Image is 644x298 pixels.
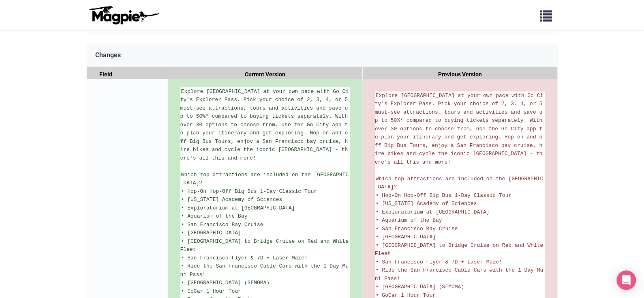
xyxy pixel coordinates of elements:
[376,259,502,265] span: • San Francisco Flyer & 7D + Laser Maze!
[375,176,543,190] span: Which top attractions are included on the [GEOGRAPHIC_DATA]?
[616,270,636,290] div: Open Intercom Messenger
[181,288,241,294] span: • GoCar 1 Hour Tour
[181,197,282,203] span: • [US_STATE] Academy of Sciences
[363,67,557,82] div: Previous Version
[181,188,317,194] span: • Hop-On Hop-Off Big Bus 1-Day Classic Tour
[376,217,442,223] span: • Aquarium of the Bay
[376,192,511,199] span: • Hop-On Hop-Off Big Bus 1-Day Classic Tour
[181,230,241,236] span: • [GEOGRAPHIC_DATA]
[376,226,458,232] span: • San Francisco Bay Cruise
[87,44,557,67] div: Changes
[376,234,436,240] span: • [GEOGRAPHIC_DATA]
[181,205,295,211] span: • Exploratorium at [GEOGRAPHIC_DATA]
[180,238,352,253] span: • [GEOGRAPHIC_DATA] to Bridge Cruise on Red and White Fleet
[181,255,308,261] span: • San Francisco Flyer & 7D + Laser Maze!
[180,263,349,278] span: • Ride the San Francisco Cable Cars with the 1 Day Muni Pass!
[375,267,543,282] span: • Ride the San Francisco Cable Cars with the 1 Day Muni Pass!
[180,172,349,186] span: Which top attractions are included on the [GEOGRAPHIC_DATA]?
[180,89,351,161] span: Explore [GEOGRAPHIC_DATA] at your own pace with Go City's Explorer Pass. Pick your choice of 2, 3...
[376,284,464,290] span: • [GEOGRAPHIC_DATA] (SFMOMA)
[168,67,363,82] div: Current Version
[181,222,263,228] span: • San Francisco Bay Cruise
[376,209,490,215] span: • Exploratorium at [GEOGRAPHIC_DATA]
[87,67,168,82] div: Field
[181,213,248,219] span: • Aquarium of the Bay
[87,5,160,25] img: logo-ab69f6fb50320c5b225c76a69d11143b.png
[376,201,477,207] span: • [US_STATE] Academy of Sciences
[375,242,546,257] span: • [GEOGRAPHIC_DATA] to Bridge Cruise on Red and White Fleet
[181,280,270,286] span: • [GEOGRAPHIC_DATA] (SFMOMA)
[375,93,546,165] span: Explore [GEOGRAPHIC_DATA] at your own pace with Go City's Explorer Pass. Pick your choice of 2, 3...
